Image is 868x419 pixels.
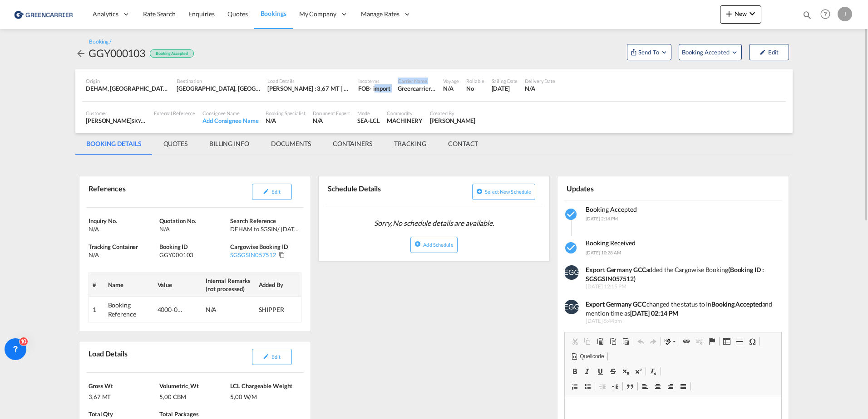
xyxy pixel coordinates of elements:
[586,216,618,221] span: [DATE] 2:14 PM
[430,117,476,125] div: Annika Huss
[202,110,258,117] div: Consignee Name
[252,184,292,200] button: icon-pencilEdit
[89,382,113,390] span: Gross Wt
[153,133,198,155] md-tab-item: QUOTES
[492,84,518,93] div: 9 Sep 2025
[89,390,157,401] div: 3,67 MT
[802,10,812,20] md-icon: icon-magnify
[693,336,705,347] a: Link entfernen
[89,410,113,418] span: Total Qty
[357,117,380,125] div: SEA-LCL
[430,110,476,117] div: Created By
[838,7,852,21] div: J
[398,84,436,93] div: Greencarrier Consolidators
[252,349,292,365] button: icon-pencilEdit
[263,353,269,360] md-icon: icon-pencil
[609,380,621,392] a: Einzug vergrößern
[705,336,718,347] a: Anker
[677,380,690,392] a: Blocksatz
[150,49,193,58] div: Booking Accepted
[154,110,195,117] div: External Reference
[711,300,762,308] b: Booking Accepted
[607,365,619,377] a: Durchgestrichen
[466,84,484,93] div: No
[230,217,276,224] span: Search Reference
[472,184,535,200] button: icon-plus-circleSelect new schedule
[370,84,390,93] div: - import
[586,300,646,308] b: Export Germany GCC
[568,351,607,362] a: Quellcode
[255,297,301,322] td: SHIPPER
[581,336,594,347] a: Kopieren (Strg+C)
[619,365,632,377] a: Tiefgestellt
[198,133,260,155] md-tab-item: BILLING INFO
[720,5,761,24] button: icon-plus 400-fgNewicon-chevron-down
[267,84,351,93] div: [PERSON_NAME] : 3,67 MT | Volumetric Wt : 5,00 CBM | Chargeable Wt : 5,00 W/M
[581,380,594,392] a: Liste
[443,84,459,93] div: N/A
[387,110,422,117] div: Commodity
[75,48,86,59] md-icon: icon-arrow-left
[358,78,390,84] div: Incoterms
[177,78,260,84] div: Destination
[75,133,153,155] md-tab-item: BOOKING DETAILS
[679,44,742,60] button: Open demo menu
[227,10,247,18] span: Quotes
[261,10,286,17] span: Bookings
[466,78,484,84] div: Rollable
[586,266,764,283] strong: (Booking ID : SGSGSIN057512)
[159,243,188,250] span: Booking ID
[361,10,399,19] span: Manage Rates
[568,380,581,392] a: Nummerierte Liste einfügen/entfernen
[104,297,154,322] td: Booking Reference
[159,225,228,233] div: N/A
[627,44,671,60] button: Open demo menu
[132,117,228,124] span: SKYLINE EXPRESS INTERNATIONAL GMBH
[159,390,228,401] div: 5,00 CBM
[586,317,775,325] span: [DATE] 5:44pm
[423,242,453,248] span: Add Schedule
[93,10,118,19] span: Analytics
[89,38,111,46] div: Booking /
[89,251,157,259] div: N/A
[14,4,75,24] img: 1378a7308afe11ef83610d9e779c6b34.png
[89,46,145,60] div: GGY000103
[89,273,104,297] th: #
[437,133,489,155] md-tab-item: CONTACT
[370,214,498,232] span: Sorry, No schedule details are available.
[263,188,269,195] md-icon: icon-pencil
[357,110,380,117] div: Mode
[86,117,147,125] div: [PERSON_NAME]
[387,117,422,125] div: MACHINERY
[86,84,169,93] div: DEHAM, Hamburg, Germany, Western Europe, Europe
[586,250,621,255] span: [DATE] 10:28 AM
[568,336,581,347] a: Ausschneiden (Strg+X)
[733,336,746,347] a: Horizontale Linie einfügen
[578,353,604,361] span: Quellcode
[177,84,260,93] div: SGSIN, Singapore, Singapore, South East Asia, Asia Pacific
[637,48,660,57] span: Send To
[746,336,759,347] a: Sonderzeichen einfügen
[724,10,758,17] span: New
[586,205,637,213] span: Booking Accepted
[568,365,581,377] a: Fett (Strg+B)
[624,380,636,392] a: Zitatblock
[564,180,671,196] div: Updates
[619,336,632,347] a: Aus Word einfügen
[143,10,176,18] span: Rate Search
[75,46,89,60] div: icon-arrow-left
[607,336,619,347] a: Als Klartext einfügen (Strg+Umschalt+V)
[86,110,147,117] div: Customer
[188,10,215,18] span: Enquiries
[586,266,646,273] strong: Export Germany GCC
[230,251,276,259] div: SGSGSIN057512
[564,300,579,314] img: AAAAABJRU5ErkJggg==
[313,110,350,117] div: Document Expert
[564,241,579,255] md-icon: icon-checkbox-marked-circle
[75,133,489,155] md-pagination-wrapper: Use the left and right arrow keys to navigate between tabs
[594,336,607,347] a: Einfügen (Strg+V)
[651,380,664,392] a: Zentriert
[634,336,647,347] a: Rückgängig (Strg+Z)
[664,380,677,392] a: Rechtsbündig
[564,265,579,280] img: AAAAABJRU5ErkJggg==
